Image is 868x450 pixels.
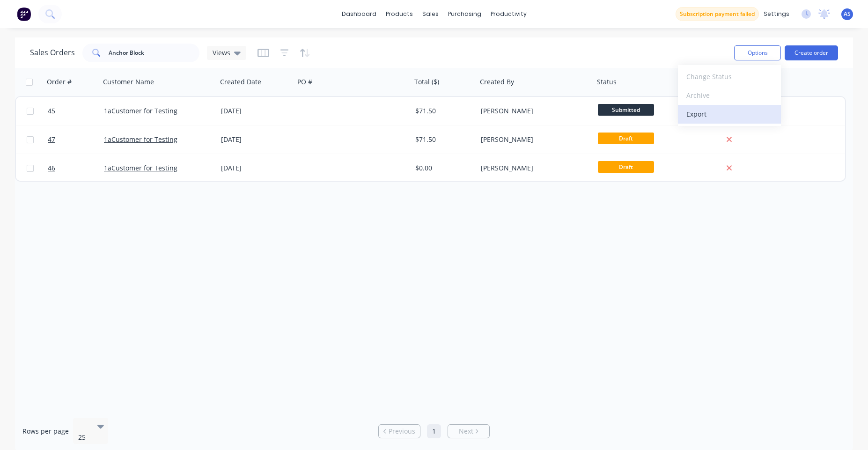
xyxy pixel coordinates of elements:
div: [PERSON_NAME] [481,163,585,173]
span: Previous [389,427,415,436]
span: Next [459,427,473,436]
div: [PERSON_NAME] [481,106,585,116]
a: Page 1 is your current page [427,424,441,438]
div: products [381,7,418,21]
div: Created Date [220,77,261,87]
button: Export [678,105,781,124]
a: 1aCustomer for Testing [104,163,177,172]
div: Total ($) [414,77,439,87]
span: AS [844,10,851,18]
ul: Pagination [375,424,493,438]
div: [DATE] [221,135,291,144]
div: $71.50 [415,135,471,144]
span: Rows per page [22,427,69,436]
div: settings [759,7,794,21]
div: PO # [297,77,312,87]
div: Customer Name [103,77,154,87]
div: Export [686,107,772,121]
div: [PERSON_NAME] [481,135,585,144]
span: 46 [48,163,55,173]
div: $0.00 [415,163,471,173]
input: Search... [109,44,200,62]
div: Order # [47,77,72,87]
button: Options [734,45,781,60]
a: 46 [48,154,104,182]
div: Status [597,77,617,87]
a: 1aCustomer for Testing [104,135,177,144]
button: Subscription payment failed [676,7,759,21]
h1: Sales Orders [30,48,75,57]
div: purchasing [443,7,486,21]
a: 47 [48,125,104,154]
span: Draft [598,161,654,173]
a: dashboard [337,7,381,21]
button: Archive [678,86,781,105]
a: 1aCustomer for Testing [104,106,177,115]
div: sales [418,7,443,21]
button: Change Status [678,67,781,86]
div: 25 [78,433,89,442]
div: Change Status [686,70,772,83]
button: Create order [785,45,838,60]
a: 45 [48,97,104,125]
a: Previous page [379,427,420,436]
span: 45 [48,106,55,116]
span: Submitted [598,104,654,116]
div: $71.50 [415,106,471,116]
span: 47 [48,135,55,144]
div: [DATE] [221,106,291,116]
div: productivity [486,7,531,21]
div: Created By [480,77,514,87]
img: Factory [17,7,31,21]
span: Draft [598,133,654,144]
div: Archive [686,89,772,102]
span: Views [213,48,230,58]
div: [DATE] [221,163,291,173]
a: Next page [448,427,489,436]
